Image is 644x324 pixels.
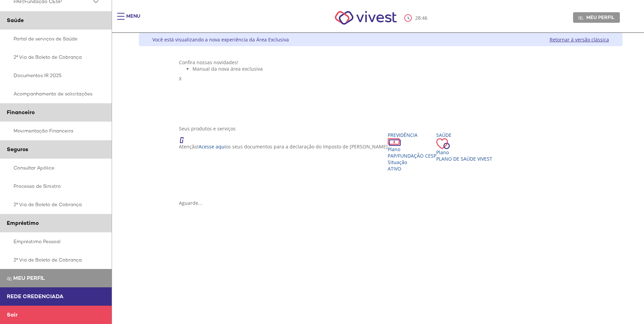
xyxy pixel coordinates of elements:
img: Vivest [327,3,404,32]
span: Saúde [7,17,24,24]
div: Você está visualizando a nova experiência da Área Exclusiva [152,36,289,43]
a: Retornar à versão clássica [550,36,609,43]
span: Rede Credenciada [7,293,63,300]
section: <span lang="pt-BR" dir="ltr">Visualizador do Conteúdo da Web</span> 1 [179,59,582,119]
div: Seus produtos e serviços [179,125,582,132]
div: Confira nossas novidades! [179,59,582,66]
span: Financeiro [7,109,35,116]
span: PAP/Fundação CESP [388,152,436,159]
div: Plano [436,149,492,156]
span: 46 [422,15,427,21]
span: Meu perfil [586,14,614,20]
section: <span lang="en" dir="ltr">ProdutosCard</span> [179,125,582,206]
a: Saúde PlanoPlano de Saúde VIVEST [436,132,492,162]
img: ico_atencao.png [179,132,190,143]
div: Previdência [388,132,436,138]
img: Meu perfil [578,15,583,20]
span: Ativo [388,165,401,172]
a: Meu perfil [573,12,620,22]
span: Manual da nova área exclusiva [192,66,263,72]
span: 28 [415,15,421,21]
img: Meu perfil [7,276,12,281]
div: Plano [388,146,436,152]
span: Plano de Saúde VIVEST [436,156,492,162]
div: Menu [126,13,140,26]
span: Empréstimo [7,219,39,227]
span: Sair [7,311,18,318]
div: : [404,14,429,22]
p: Atenção! os seus documentos para a declaração do Imposto de [PERSON_NAME] [179,143,388,150]
span: X [179,75,182,82]
img: ico_coracao.png [436,138,450,149]
span: Seguros [7,146,28,153]
a: Previdência PlanoPAP/Fundação CESP SituaçãoAtivo [388,132,436,172]
div: Aguarde... [179,200,582,206]
div: Situação [388,159,436,165]
img: ico_dinheiro.png [388,138,401,146]
a: Acesse aqui [199,143,226,150]
div: Saúde [436,132,492,138]
span: Meu perfil [13,274,45,282]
